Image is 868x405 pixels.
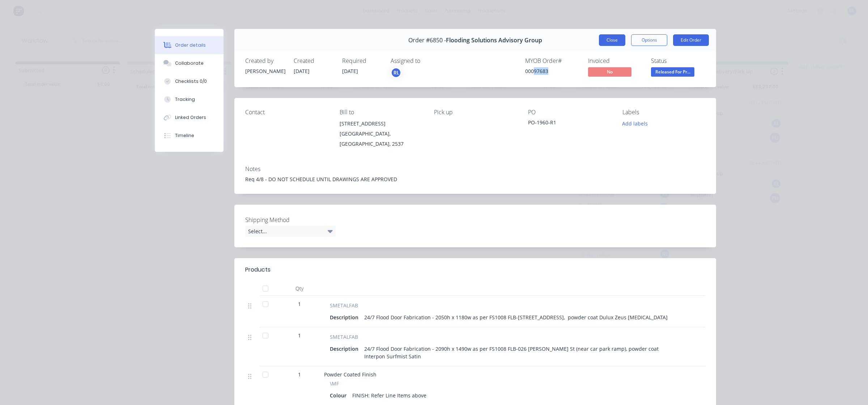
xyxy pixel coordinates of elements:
button: Linked Orders [155,108,224,127]
span: Powder Coated Finish [324,371,376,378]
div: Products [245,265,271,274]
div: Contact [245,109,328,116]
div: Order details [175,42,206,48]
span: \MF [330,380,339,387]
span: 1 [298,371,301,378]
div: 24/7 Flood Door Fabrication - 2050h x 1180w as per FS1008 FLB-[STREET_ADDRESS], powder coat Dulux... [361,312,671,323]
button: Edit Order [673,34,709,46]
span: SMETALFAB [330,302,358,309]
span: No [588,67,631,76]
div: Created [294,57,333,64]
div: Select... [245,226,336,236]
button: Checklists 0/0 [155,72,224,90]
button: RL [391,67,401,78]
div: Bill to [340,109,422,116]
button: Released For Pr... [651,67,694,78]
div: Collaborate [175,60,204,67]
div: 24/7 Flood Door Fabrication - 2090h x 1490w as per FS1008 FLB-026 [PERSON_NAME] St (near car park... [361,344,674,362]
div: Status [651,57,705,64]
span: Order #6850 - [408,37,446,44]
div: Req 4/8 - DO NOT SCHEDULE UNTIL DRAWINGS ARE APPROVED [245,175,705,183]
button: Timeline [155,127,224,145]
div: Created by [245,57,285,64]
div: Timeline [175,132,194,139]
div: PO-1960-R1 [528,119,611,129]
div: Description [330,344,361,354]
div: PO [528,109,611,116]
div: Required [342,57,382,64]
span: 1 [298,300,301,308]
div: FINISH: Refer Line Items above [349,390,429,401]
button: Add labels [618,119,652,128]
button: Options [631,34,667,46]
div: Qty [278,281,321,296]
button: Order details [155,36,224,54]
div: Pick up [434,109,517,116]
span: [DATE] [294,68,310,74]
div: Notes [245,166,705,172]
span: 1 [298,332,301,339]
div: Invoiced [588,57,642,64]
div: Assigned to [391,57,463,64]
div: Linked Orders [175,114,206,121]
div: [PERSON_NAME] [245,67,285,75]
div: 00097683 [525,67,579,75]
button: Close [599,34,625,46]
label: Shipping Method [245,216,336,224]
div: [STREET_ADDRESS][GEOGRAPHIC_DATA], [GEOGRAPHIC_DATA], 2537 [340,119,422,149]
div: Tracking [175,96,195,103]
span: Released For Pr... [651,67,694,76]
div: Description [330,312,361,323]
div: Checklists 0/0 [175,78,207,85]
div: Colour [330,390,349,401]
span: [DATE] [342,68,358,74]
span: Flooding Solutions Advisory Group [446,37,542,44]
div: [GEOGRAPHIC_DATA], [GEOGRAPHIC_DATA], 2537 [340,129,422,149]
div: Labels [622,109,705,116]
button: Collaborate [155,54,224,72]
div: [STREET_ADDRESS] [340,119,422,129]
div: MYOB Order # [525,57,579,64]
span: SMETALFAB [330,333,358,341]
button: Tracking [155,90,224,108]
